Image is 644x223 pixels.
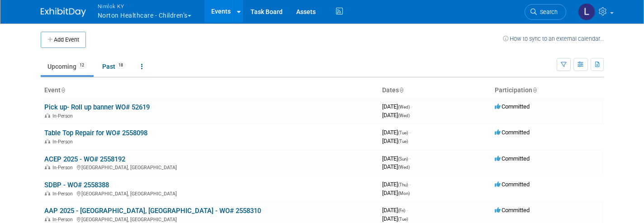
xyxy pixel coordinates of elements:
span: In-Person [52,113,76,119]
span: (Wed) [398,104,410,109]
span: Committed [495,155,530,162]
span: [DATE] [382,155,411,162]
a: SDBP - WO# 2558388 [44,181,109,189]
img: ExhibitDay [41,8,86,17]
span: - [409,129,411,136]
a: ACEP 2025 - WO# 2558192 [44,155,125,163]
span: (Thu) [398,182,408,187]
span: - [409,155,411,162]
img: In-Person Event [45,139,50,143]
span: (Tue) [398,130,408,135]
span: Committed [495,181,530,188]
img: In-Person Event [45,191,50,195]
img: In-Person Event [45,165,50,169]
span: Committed [495,103,530,110]
span: - [407,207,408,214]
span: [DATE] [382,129,411,136]
span: Committed [495,129,530,136]
img: Luc Schaefer [578,3,595,20]
div: [GEOGRAPHIC_DATA], [GEOGRAPHIC_DATA] [44,190,375,197]
a: Table Top Repair for WO# 2558098 [44,129,147,137]
span: - [409,181,411,188]
a: AAP 2025 - [GEOGRAPHIC_DATA], [GEOGRAPHIC_DATA] - WO# 2558310 [44,207,261,215]
span: In-Person [52,165,76,171]
div: [GEOGRAPHIC_DATA], [GEOGRAPHIC_DATA] [44,163,375,171]
span: [DATE] [382,112,410,119]
span: [DATE] [382,163,410,170]
span: [DATE] [382,181,411,188]
img: In-Person Event [45,217,50,221]
span: [DATE] [382,190,410,196]
span: (Wed) [398,113,410,118]
span: [DATE] [382,215,408,222]
a: How to sync to an external calendar... [503,35,604,42]
a: Past18 [95,58,133,75]
span: (Tue) [398,217,408,222]
span: (Tue) [398,139,408,144]
div: [GEOGRAPHIC_DATA], [GEOGRAPHIC_DATA] [44,215,375,223]
span: In-Person [52,191,76,197]
a: Sort by Event Name [61,86,65,94]
span: In-Person [52,139,76,145]
span: [DATE] [382,207,408,214]
span: [DATE] [382,103,412,110]
span: 12 [77,62,87,69]
th: Event [41,83,379,98]
a: Search [525,4,566,20]
span: Nimlok KY [98,1,191,11]
img: In-Person Event [45,113,50,118]
span: (Sun) [398,157,408,161]
button: Add Event [41,32,86,48]
span: In-Person [52,217,76,223]
span: (Mon) [398,191,410,196]
a: Sort by Participation Type [532,86,537,94]
span: [DATE] [382,138,408,144]
span: Committed [495,207,530,214]
th: Participation [491,83,604,98]
th: Dates [379,83,491,98]
a: Sort by Start Date [399,86,403,94]
a: Pick up- Roll up banner WO# 52619 [44,103,150,111]
a: Upcoming12 [41,58,94,75]
span: Search [537,9,558,15]
span: - [411,103,412,110]
span: (Wed) [398,165,410,170]
span: (Fri) [398,208,405,213]
span: 18 [116,62,126,69]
